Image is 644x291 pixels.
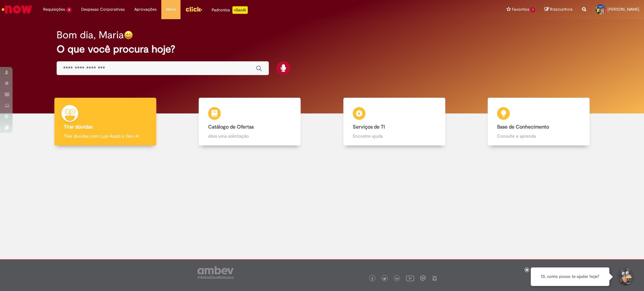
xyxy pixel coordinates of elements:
[33,98,178,146] a: Tirar dúvidas Tirar dúvidas com Lupi Assist e Gen Ai
[432,275,437,281] img: logo_footer_naosei.png
[64,133,147,139] p: Tirar dúvidas com Lupi Assist e Gen Ai
[208,133,291,139] p: Abra uma solicitação
[467,98,611,146] a: Base de Conhecimento Consulte e aprenda
[545,7,573,13] a: Rascunhos
[212,6,248,14] div: Padroniza
[66,7,72,13] span: 4
[197,266,234,279] img: logo_footer_ambev_rotulo_gray.png
[531,267,609,286] div: Oi, como posso te ajudar hoje?
[353,124,385,130] b: Serviços de TI
[64,124,92,130] b: Tirar dúvidas
[322,98,467,146] a: Serviços de TI Encontre ajuda
[1,3,33,16] img: ServiceNow
[43,6,65,13] span: Requisições
[512,6,529,13] span: Favoritos
[530,7,535,13] span: 1
[420,275,426,281] img: logo_footer_workplace.png
[57,44,588,55] h2: O que você procura hoje?
[57,30,124,41] h2: Bom dia, Maria
[383,277,386,280] img: logo_footer_twitter.png
[608,7,639,12] span: [PERSON_NAME]
[353,133,436,139] p: Encontre ajuda
[185,4,202,14] img: click_logo_yellow_360x200.png
[81,6,125,13] span: Despesas Corporativas
[497,124,549,130] b: Base de Conhecimento
[371,277,374,280] img: logo_footer_facebook.png
[134,6,157,13] span: Aprovações
[616,267,635,286] button: Iniciar Conversa de Suporte
[232,6,248,14] p: +GenAi
[406,274,414,282] img: logo_footer_youtube.png
[497,133,580,139] p: Consulte e aprenda
[550,6,573,12] span: Rascunhos
[178,98,322,146] a: Catálogo de Ofertas Abra uma solicitação
[124,30,133,40] img: happy-face.png
[208,124,254,130] b: Catálogo de Ofertas
[396,277,399,281] img: logo_footer_linkedin.png
[166,6,176,13] span: More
